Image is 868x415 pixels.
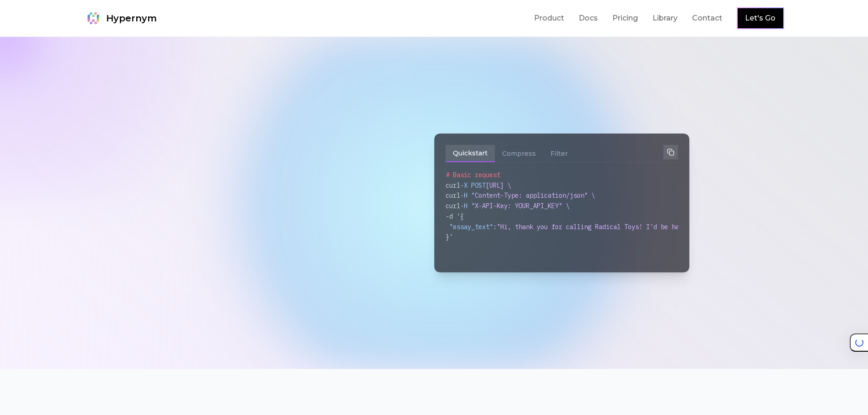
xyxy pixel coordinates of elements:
[446,233,453,241] span: }'
[612,13,638,24] a: Pricing
[106,12,157,25] span: Hypernym
[663,145,678,159] button: Copy to clipboard
[543,145,575,162] button: Filter
[475,191,595,200] span: Content-Type: application/json" \
[745,13,776,24] a: Let's Go
[446,202,460,210] span: curl
[449,223,493,231] span: "essay_text"
[495,145,543,162] button: Compress
[486,181,511,190] span: [URL] \
[446,191,460,200] span: curl
[460,191,475,200] span: -H "
[84,9,157,27] a: Hypernym
[446,181,460,190] span: curl
[460,202,475,210] span: -H "
[493,223,497,231] span: :
[534,13,564,24] a: Product
[84,9,103,27] img: Hypernym Logo
[460,181,486,190] span: -X POST
[475,202,570,210] span: X-API-Key: YOUR_API_KEY" \
[446,145,495,162] button: Quickstart
[446,171,500,179] span: # Basic request
[579,13,598,24] a: Docs
[446,212,464,220] span: -d '{
[497,223,858,231] span: "Hi, thank you for calling Radical Toys! I'd be happy to help with your shipping or returns issue."
[652,13,678,24] a: Library
[692,13,722,24] a: Contact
